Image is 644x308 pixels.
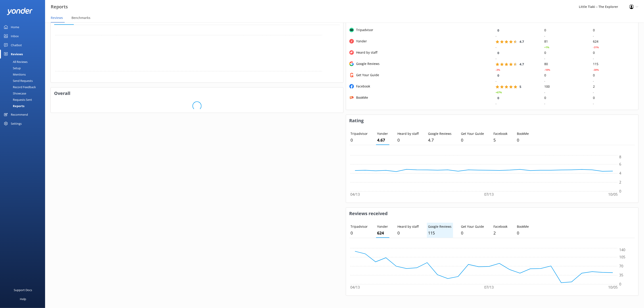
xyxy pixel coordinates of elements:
div: 0 [541,50,589,56]
div: 0 [589,28,638,33]
div: Inbox [11,32,19,41]
div: Recommend [11,110,28,119]
tspan: 0 [619,282,621,287]
a: Reports [3,103,45,109]
tspan: 07/13 [484,285,494,290]
div: 0 [589,95,638,101]
a: Requests Sent [3,97,45,103]
p: Get Your Guide [461,224,484,229]
div: 2 [589,84,638,90]
tspan: 70 [619,264,623,269]
div: grid [346,28,638,106]
p: Yonder [377,131,388,136]
div: - [495,79,496,83]
p: 0 [351,137,368,143]
p: 115 [428,230,452,236]
div: Reports [3,103,24,109]
div: - [495,45,496,49]
div: 0 [541,28,589,33]
div: Reviews [11,50,23,59]
tspan: 105 [619,255,625,260]
div: Facebook [354,84,370,89]
div: Settings [11,119,22,128]
p: 0 [461,137,484,143]
span: Reviews [51,16,63,20]
a: Setup [3,65,45,71]
div: 0 [541,95,589,101]
div: 0 [589,50,638,56]
p: Tripadvisor [351,224,368,229]
img: yonder-white-logo.png [7,8,33,15]
p: Google Reviews [428,224,452,229]
div: Heard by staff [354,50,377,55]
div: 0 [589,73,638,78]
div: Get Your Guide [354,73,379,78]
tspan: 04/13 [350,192,360,197]
div: -3% [495,68,500,72]
div: Mentions [3,71,26,78]
div: Support Docs [14,285,32,294]
tspan: 0 [619,189,621,194]
p: BookMe [517,131,529,136]
p: Yonder [377,224,388,229]
p: Tripadvisor [351,131,368,136]
p: 624 [377,230,388,236]
h3: Reviews received [346,208,639,219]
div: - [544,34,545,38]
div: 100 [541,84,589,90]
div: - [593,79,594,83]
p: 0 [351,230,368,236]
div: Yonder [354,39,367,44]
div: 0 [541,73,589,78]
tspan: 8 [619,155,621,160]
tspan: 07/13 [484,192,494,197]
a: All Reviews [3,59,45,65]
a: Showcase [3,90,45,97]
div: Tripadvisor [354,28,373,32]
div: -31% [593,45,599,49]
p: 0 [398,230,419,236]
span: 0 [497,73,499,78]
tspan: 2 [619,180,621,185]
span: 0 [497,96,499,100]
h3: Rating [346,115,639,126]
div: - [495,102,496,106]
div: - [544,90,545,94]
div: Record Feedback [3,84,36,90]
p: 0 [517,137,529,143]
span: 4.7 [519,62,524,66]
p: BookMe [517,224,529,229]
tspan: 10/05 [608,192,618,197]
div: - [495,57,496,61]
p: Heard by staff [398,131,419,136]
div: - [593,57,594,61]
span: 0 [497,28,499,32]
a: Mentions [3,71,45,78]
p: 5 [377,137,388,143]
div: - [593,34,594,38]
div: 81 [541,39,589,44]
tspan: 04/13 [350,285,360,290]
div: Setup [3,65,21,71]
span: 0 [497,51,499,55]
div: 115 [589,61,638,67]
p: Google Reviews [428,131,452,136]
p: Heard by staff [398,224,419,229]
div: Send Requests [3,78,33,84]
div: Home [11,23,19,32]
div: Chatbot [11,41,22,50]
p: 5 [494,137,508,143]
div: - [593,102,594,106]
p: Get Your Guide [461,131,484,136]
p: 5 [428,137,452,143]
p: 0 [461,230,484,236]
a: Send Requests [3,78,45,84]
div: - [495,34,496,38]
div: Help [20,294,26,303]
tspan: 35 [619,273,623,278]
div: Google Reviews [354,61,380,66]
a: Record Feedback [3,84,45,90]
tspan: 10/05 [608,285,618,290]
div: -10% [544,68,550,72]
div: - [593,90,594,94]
